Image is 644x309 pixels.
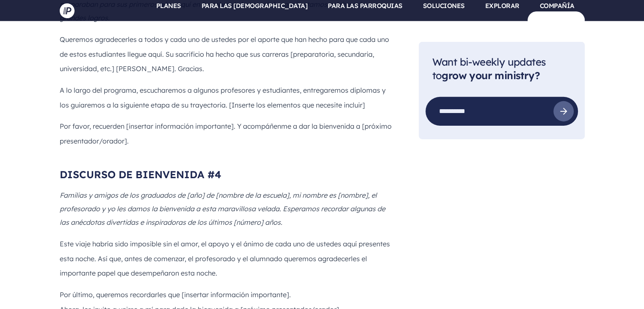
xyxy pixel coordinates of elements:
[538,16,574,24] font: COMENZAR
[156,2,181,10] font: PLANES
[432,55,546,82] span: Want bi-weekly updates to
[540,2,575,10] font: COMPAÑÍA
[442,69,540,82] strong: grow your ministry?
[328,2,403,10] font: PARA LAS PARROQUIAS
[60,240,390,277] font: Este viaje habría sido imposible sin el amor, el apoyo y el ánimo de cada uno de ustedes aquí pre...
[60,122,392,145] font: Por favor, recuerden [insertar información importante]. Y acompáñenme a dar la bienvenida a [próx...
[60,86,386,109] font: A lo largo del programa, escucharemos a algunos profesores y estudiantes, entregaremos diplomas y...
[60,35,389,73] font: Queremos agradecerles a todos y cada uno de ustedes por el aporte que han hecho para que cada uno...
[60,191,385,226] font: Familias y amigos de los graduados de [año] de [nombre de la escuela], mi nombre es [nombre], el ...
[202,2,308,10] font: PARA LAS [DEMOGRAPHIC_DATA]
[60,168,221,181] font: DISCURSO DE BIENVENIDA #4
[485,2,520,10] font: EXPLORAR
[528,11,585,29] a: COMENZAR
[60,290,291,299] font: Por último, queremos recordarles que [insertar información importante].
[423,2,465,10] font: SOLUCIONES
